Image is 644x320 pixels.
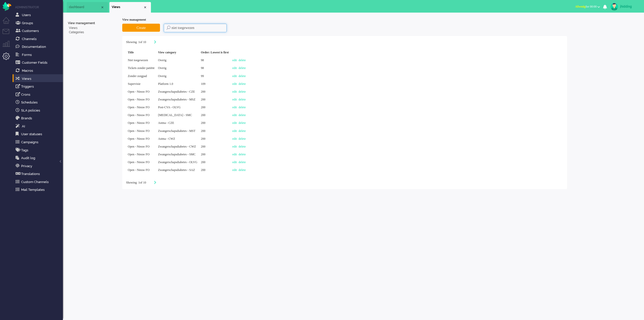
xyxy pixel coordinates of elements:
[238,58,246,62] a: delete
[3,3,11,7] a: Omnidesk
[238,113,246,117] a: delete
[68,30,118,34] a: Categories
[164,24,227,32] input: Search
[232,58,237,62] a: edit
[3,41,14,52] li: Supervisor menu
[238,145,246,148] a: delete
[128,153,149,156] span: Open - Nieuw FO
[128,82,141,86] span: Supervisie
[112,5,143,9] span: Views
[158,105,181,109] span: Post-CVA - OLVG
[109,2,151,13] li: Viewsettings
[158,160,197,164] span: Zwangerschapsdiabetes - OLVG
[158,168,195,172] span: Zwangerschapsdiabetes - SAZ
[122,24,160,32] button: Create
[15,5,63,9] li: Administrator
[69,5,100,9] span: dashboard
[201,105,205,109] span: 200
[15,12,63,18] a: Users
[22,37,36,41] span: Channels
[15,68,63,73] a: Macros
[15,179,63,185] a: Custom Channels
[575,5,585,8] span: Afwezig
[15,108,63,113] a: SLA policies
[572,3,603,10] button: Afwezigfor 00:00
[201,168,205,172] span: 200
[232,105,237,109] a: edit
[15,76,63,81] a: Views
[232,137,237,140] a: edit
[22,53,32,57] span: Forms
[201,145,205,148] span: 200
[22,29,39,33] span: Customers
[238,74,246,78] a: delete
[238,137,246,140] a: delete
[15,28,63,33] a: Customers
[15,131,63,137] a: User statuses
[620,4,639,9] div: jhidding
[128,129,149,133] span: Open - Nieuw FO
[158,98,195,101] span: Zwangerschapsdiabetes - MSZ
[575,5,597,8] span: for 00:00
[158,153,195,156] span: Zwangerschapsdiabetes - SMC
[232,98,237,101] a: edit
[238,160,246,164] a: delete
[100,5,104,9] div: Close tab
[15,36,63,42] a: Channels
[68,22,118,25] h4: View management
[22,124,25,128] span: AI
[232,168,237,172] a: edit
[232,121,237,125] a: edit
[232,153,237,156] a: edit
[201,113,205,117] span: 200
[156,49,199,56] div: View category
[232,82,237,86] a: edit
[126,49,156,56] div: Title
[232,129,237,133] a: edit
[232,66,237,70] a: edit
[22,69,33,73] span: Macros
[158,137,175,140] span: Astma - CWZ
[15,171,63,176] a: Translations
[15,187,63,192] a: Mail Templates
[15,60,63,65] a: Customer Fields
[201,82,205,86] span: 109
[15,163,63,169] a: Privacy
[201,137,205,140] span: 200
[22,61,47,64] span: Customer Fields
[15,155,63,161] a: Audit log
[238,105,246,109] a: delete
[238,168,246,172] a: delete
[232,74,237,78] a: edit
[128,105,149,109] span: Open - Nieuw FO
[154,180,156,185] div: Next
[201,160,205,164] span: 200
[238,66,246,70] a: delete
[137,40,140,44] input: Page
[201,121,205,125] span: 200
[238,82,246,86] a: delete
[611,3,618,11] img: avatar
[128,121,149,125] span: Open - Nieuw FO
[199,49,230,56] div: Order: Lowest is first
[158,129,195,133] span: Zwangerschapsdiabetes - MST
[158,121,174,125] span: Astma - CZE
[128,137,149,140] span: Open - Nieuw FO
[122,18,567,22] div: View management
[22,21,33,25] span: Groups
[68,26,118,30] a: Views
[22,77,31,81] span: Views
[15,147,63,153] a: Tags
[128,113,149,117] span: Open - Nieuw FO
[128,168,149,172] span: Open - Nieuw FO
[232,90,237,93] a: edit
[154,40,156,45] div: Next
[158,66,166,70] span: Overig
[22,45,46,49] span: Documentation
[3,53,14,64] li: Admin menu
[67,2,108,13] li: Dashboard
[22,13,31,17] span: Users
[572,2,603,13] li: Afwezigfor 00:00
[128,90,149,93] span: Open - Nieuw FO
[238,90,246,93] a: delete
